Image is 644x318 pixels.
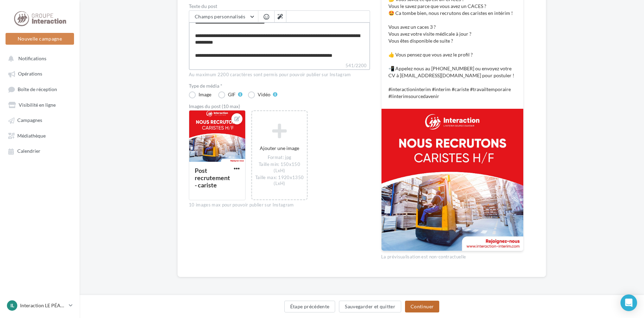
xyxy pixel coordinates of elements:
[195,167,230,189] div: Post recrutement - cariste
[339,301,401,312] button: Sauvegarder et quitter
[189,4,370,9] label: Texte du post
[4,114,75,126] a: Campagnes
[620,294,637,311] div: Open Intercom Messenger
[19,102,56,108] span: Visibilité en ligne
[4,52,73,64] button: Notifications
[189,202,370,208] div: 10 images max pour pouvoir publier sur Instagram
[4,83,75,96] a: Boîte de réception
[284,301,335,312] button: Étape précédente
[6,299,74,312] a: IL Interaction LE PÉAGE DE ROUSSILLON
[20,302,66,309] p: Interaction LE PÉAGE DE ROUSSILLON
[18,55,46,61] span: Notifications
[17,117,42,123] span: Campagnes
[18,86,57,92] span: Boîte de réception
[189,83,370,88] label: Type de média *
[17,148,40,154] span: Calendrier
[199,92,211,97] div: Image
[4,67,75,80] a: Opérations
[189,11,258,23] button: Champs personnalisés
[381,251,524,260] div: La prévisualisation est non-contractuelle
[4,144,75,157] a: Calendrier
[189,104,370,109] div: Images du post (10 max)
[4,129,75,142] a: Médiathèque
[189,72,370,78] div: Au maximum 2200 caractères sont permis pour pouvoir publier sur Instagram
[258,92,270,97] div: Vidéo
[18,71,42,77] span: Opérations
[4,98,75,111] a: Visibilité en ligne
[189,62,370,70] label: 541/2200
[6,33,74,45] button: Nouvelle campagne
[405,301,439,312] button: Continuer
[195,14,245,19] span: Champs personnalisés
[17,133,46,139] span: Médiathèque
[10,302,14,309] span: IL
[228,92,236,97] div: GIF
